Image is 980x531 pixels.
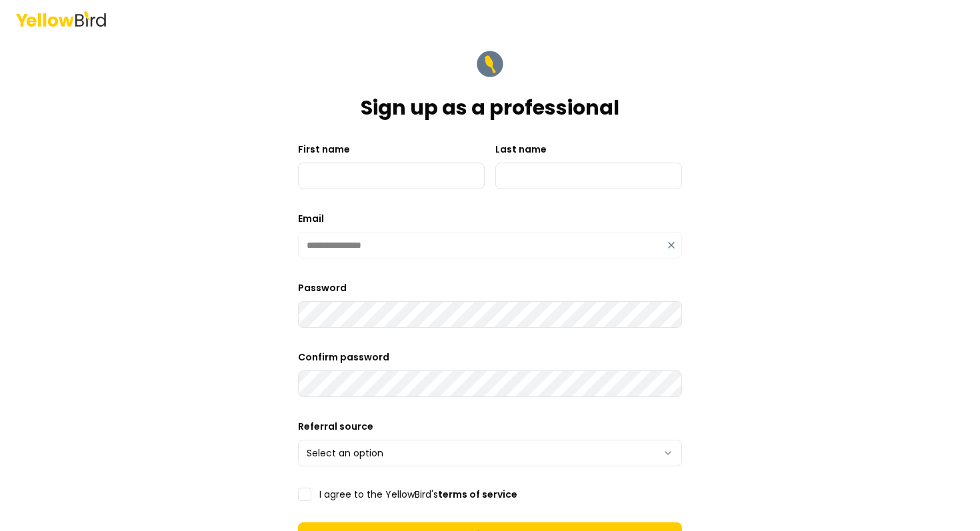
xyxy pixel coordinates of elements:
[298,420,373,433] label: Referral source
[298,143,350,156] label: First name
[495,143,547,156] label: Last name
[298,350,389,364] label: Confirm password
[319,490,517,499] label: I agree to the YellowBird's
[361,96,619,120] h1: Sign up as a professional
[298,212,324,225] label: Email
[298,281,347,294] label: Password
[438,488,517,501] a: terms of service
